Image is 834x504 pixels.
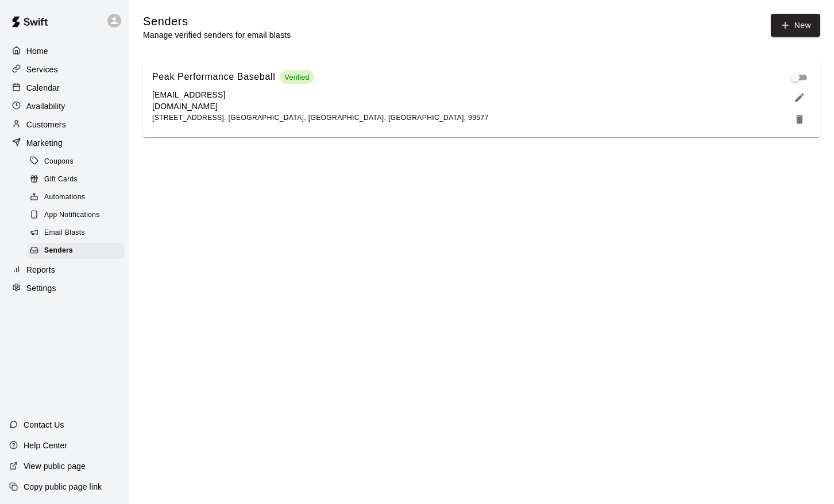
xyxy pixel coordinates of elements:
[28,189,125,206] div: Automations
[143,29,291,41] p: Manage verified senders for email blasts
[28,242,129,260] a: Senders
[26,137,63,149] p: Marketing
[26,64,58,75] p: Services
[28,207,129,224] a: App Notifications
[28,154,125,170] div: Coupons
[788,111,811,128] button: Remove
[26,119,66,130] p: Customers
[280,73,314,82] span: Verified
[28,243,125,259] div: Senders
[771,14,820,37] button: New
[44,156,74,168] span: Coupons
[152,114,488,122] span: [STREET_ADDRESS]. [GEOGRAPHIC_DATA], [GEOGRAPHIC_DATA], [GEOGRAPHIC_DATA], 99577
[44,174,78,185] span: Gift Cards
[26,264,55,276] p: Reports
[24,481,102,493] p: Copy public page link
[152,89,267,112] p: [EMAIL_ADDRESS][DOMAIN_NAME]
[24,440,67,451] p: Help Center
[24,419,64,431] p: Contact Us
[44,192,85,203] span: Automations
[24,460,86,472] p: View public page
[28,189,129,207] a: Automations
[9,79,120,96] a: Calendar
[9,61,120,78] a: Services
[28,170,129,188] a: Gift Cards
[788,89,811,106] button: edit
[26,100,65,112] p: Availability
[28,225,125,241] div: Email Blasts
[9,261,120,278] a: Reports
[26,45,48,57] p: Home
[9,98,120,115] a: Availability
[26,82,60,94] p: Calendar
[143,14,291,29] h5: Senders
[9,42,120,60] a: Home
[26,282,56,294] p: Settings
[28,224,129,242] a: Email Blasts
[9,134,120,152] a: Marketing
[9,116,120,133] a: Customers
[28,172,125,188] div: Gift Cards
[28,153,129,170] a: Coupons
[44,227,85,239] span: Email Blasts
[9,280,120,297] a: Settings
[44,245,73,257] span: Senders
[44,210,100,221] span: App Notifications
[152,69,275,84] h6: Peak Performance Baseball
[28,207,125,223] div: App Notifications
